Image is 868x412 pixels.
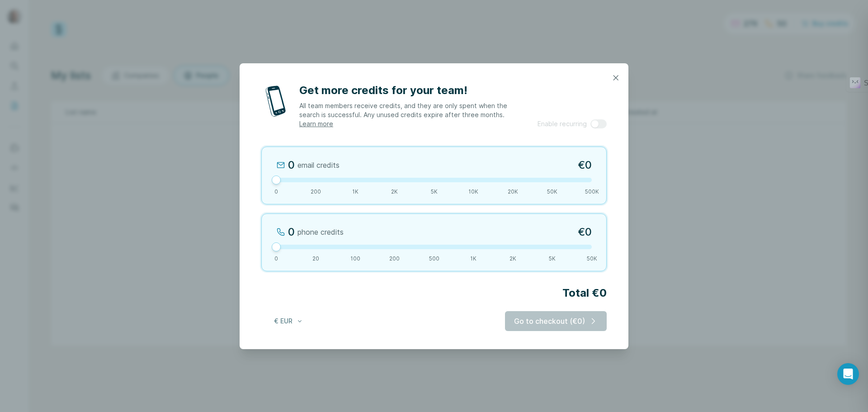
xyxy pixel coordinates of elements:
[578,158,592,172] span: €0
[274,255,278,263] span: 0
[389,255,400,263] span: 200
[468,188,478,196] span: 10K
[508,188,518,196] span: 20K
[837,363,859,385] div: Open Intercom Messenger
[350,255,360,263] span: 100
[297,227,344,237] span: phone credits
[274,188,278,196] span: 0
[470,255,476,263] span: 1K
[429,255,439,263] span: 500
[299,101,509,128] p: All team members receive credits, and they are only spent when the search is successful. Any unus...
[587,255,597,263] span: 50K
[261,286,607,300] h2: Total €0
[585,188,599,196] span: 500K
[547,188,557,196] span: 50K
[431,188,438,196] span: 5K
[538,119,587,128] span: Enable recurring
[288,225,295,239] div: 0
[297,160,340,170] span: email credits
[391,188,398,196] span: 2K
[549,255,556,263] span: 5K
[288,158,295,172] div: 0
[261,83,290,119] img: mobile-phone
[312,255,319,263] span: 20
[578,225,592,239] span: €0
[509,255,516,263] span: 2K
[311,188,321,196] span: 200
[299,120,333,128] a: Learn more
[268,313,310,329] button: € EUR
[352,188,359,196] span: 1K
